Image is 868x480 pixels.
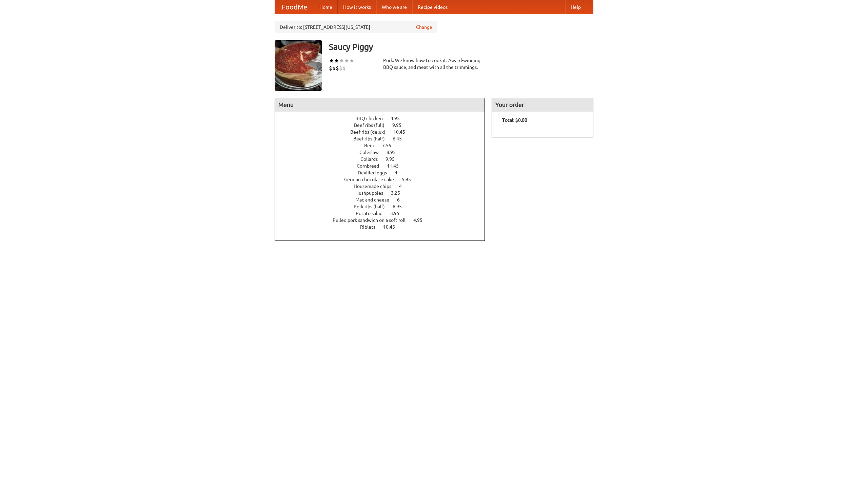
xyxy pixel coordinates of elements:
a: Change [416,24,432,31]
div: Pork. We know how to cook it. Award-winning BBQ sauce, and meat with all the trimmings. [383,57,485,71]
span: 4.95 [391,116,407,121]
a: Collards 9.95 [360,156,407,162]
span: Beer [364,143,381,148]
span: Collards [360,156,384,162]
span: 3.25 [391,190,407,196]
span: 11.45 [387,163,406,169]
li: $ [336,64,339,72]
a: Help [565,0,586,14]
a: Pulled pork sandwich on a soft roll 4.95 [333,217,435,223]
span: 4 [399,184,409,189]
span: Housemade chips [354,184,398,189]
span: 8.95 [387,150,402,155]
span: Hushpuppies [355,190,390,196]
div: Deliver to: [STREET_ADDRESS][US_STATE] [275,21,437,33]
b: Total: $0.00 [502,117,527,123]
span: Riblets [360,224,382,230]
span: Beef ribs (half) [353,136,392,141]
h4: Menu [275,98,485,112]
span: BBQ chicken [355,116,390,121]
span: 6 [397,197,407,203]
a: Beef ribs (delux) 10.45 [350,129,418,135]
a: Cornbread 11.45 [357,163,411,169]
a: FoodMe [275,0,314,14]
li: $ [329,64,332,72]
span: 6.95 [393,204,409,209]
a: Beef ribs (full) 9.95 [354,122,414,128]
li: $ [342,64,346,72]
span: Potato salad [356,211,389,216]
li: ★ [334,57,339,64]
a: How it works [338,0,376,14]
a: Recipe videos [412,0,453,14]
a: Devilled eggs 4 [358,170,410,175]
span: 3.95 [390,211,406,216]
span: Beef ribs (delux) [350,129,392,135]
a: Beef ribs (half) 6.45 [353,136,414,141]
a: BBQ chicken 4.95 [355,116,412,121]
h4: Your order [492,98,593,112]
span: 10.45 [393,129,412,135]
span: Beef ribs (full) [354,122,391,128]
a: Beer 7.55 [364,143,404,148]
li: ★ [344,57,349,64]
span: Devilled eggs [358,170,394,175]
img: angular.jpg [275,40,322,91]
span: German chocolate cake [344,177,401,182]
span: Coleslaw [359,150,386,155]
span: 5.95 [402,177,418,182]
li: $ [339,64,342,72]
span: 7.55 [382,143,398,148]
li: $ [332,64,336,72]
span: Pulled pork sandwich on a soft roll [333,217,412,223]
span: 4.95 [413,217,429,223]
span: Pork ribs (half) [354,204,392,209]
span: Mac and cheese [355,197,396,203]
span: 4 [395,170,404,175]
a: Hushpuppies 3.25 [355,190,413,196]
span: 9.95 [386,156,401,162]
h3: Saucy Piggy [329,40,593,54]
li: ★ [339,57,344,64]
span: 10.45 [383,224,402,230]
span: Cornbread [357,163,386,169]
a: Mac and cheese 6 [355,197,412,203]
span: 6.45 [393,136,409,141]
a: Pork ribs (half) 6.95 [354,204,414,209]
a: German chocolate cake 5.95 [344,177,423,182]
a: Who we are [376,0,412,14]
span: 9.95 [392,122,408,128]
a: Potato salad 3.95 [356,211,412,216]
a: Coleslaw 8.95 [359,150,408,155]
a: Housemade chips 4 [354,184,414,189]
a: Home [314,0,338,14]
li: ★ [329,57,334,64]
li: ★ [349,57,354,64]
a: Riblets 10.45 [360,224,408,230]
